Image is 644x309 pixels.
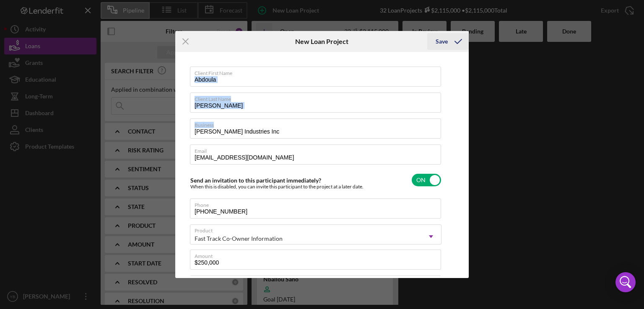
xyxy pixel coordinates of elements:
[295,38,348,45] h6: New Loan Project
[195,235,283,242] div: Fast Track Co-Owner Information
[190,184,364,190] div: When this is disabled, you can invite this participant to the project at a later date.
[195,119,441,128] label: Business
[190,177,321,184] label: Send an invitation to this participant immediately?
[195,250,441,259] label: Amount
[195,145,441,154] label: Email
[436,33,448,50] div: Save
[195,67,441,76] label: Client First Name
[427,33,469,50] button: Save
[195,276,441,285] label: Rate
[195,199,441,208] label: Phone
[615,272,636,292] div: Open Intercom Messenger
[195,93,441,102] label: Client Last Name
